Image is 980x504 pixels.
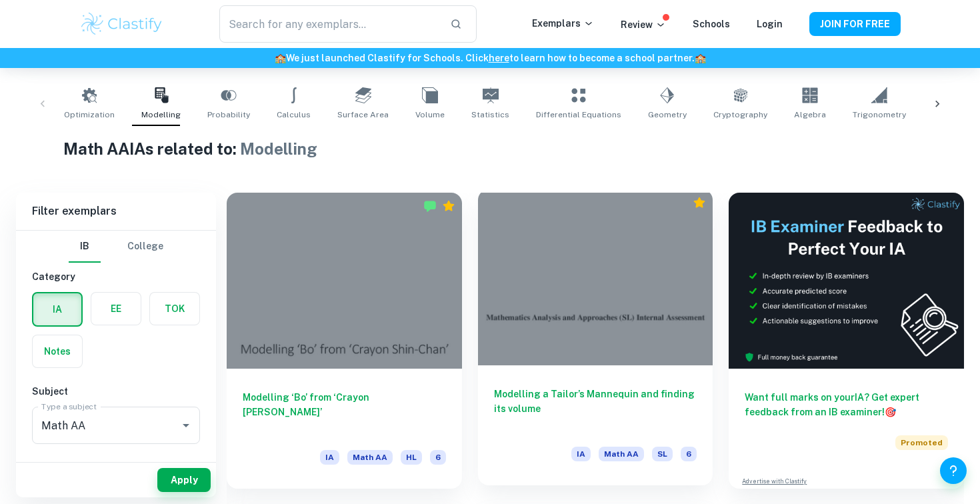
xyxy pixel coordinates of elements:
span: Algebra [794,109,826,121]
h1: Math AA IAs related to: [63,137,917,161]
span: Probability [207,109,250,121]
span: Cryptography [713,109,767,121]
span: Geometry [648,109,687,121]
span: SL [652,447,673,461]
h6: Want full marks on your IA ? Get expert feedback from an IB examiner! [745,390,948,419]
span: Differential Equations [536,109,621,121]
button: JOIN FOR FREE [809,12,901,36]
span: Math AA [347,450,393,465]
a: Advertise with Clastify [742,477,807,486]
input: Search for any exemplars... [219,5,439,43]
span: HL [401,450,422,465]
h6: We just launched Clastify for Schools. Click to learn how to become a school partner. [3,51,977,65]
span: 🏫 [695,53,706,63]
h6: Modelling a Tailor’s Mannequin and finding its volume [494,387,697,431]
span: 🏫 [275,53,286,63]
div: Premium [442,199,455,213]
a: Modelling a Tailor’s Mannequin and finding its volumeIAMath AASL6 [478,193,713,489]
h6: Subject [32,384,200,399]
button: IA [33,293,81,325]
span: Promoted [895,435,948,450]
button: Help and Feedback [940,457,967,484]
span: Modelling [240,139,317,158]
button: IB [69,231,101,263]
button: EE [91,293,141,325]
span: 🎯 [885,407,896,417]
span: Statistics [471,109,509,121]
img: Marked [423,199,437,213]
a: here [489,53,509,63]
p: Review [621,17,666,32]
img: Thumbnail [729,193,964,369]
label: Type a subject [41,401,97,412]
span: Calculus [277,109,311,121]
button: College [127,231,163,263]
button: Apply [157,468,211,492]
a: Want full marks on yourIA? Get expert feedback from an IB examiner!PromotedAdvertise with Clastify [729,193,964,489]
button: Open [177,416,195,435]
h6: Modelling ‘Bo’ from ‘Crayon [PERSON_NAME]’ [243,390,446,434]
h6: Category [32,269,200,284]
div: Filter type choice [69,231,163,263]
span: IA [571,447,591,461]
div: Premium [693,196,706,209]
a: Login [757,19,783,29]
span: Volume [415,109,445,121]
button: Notes [33,335,82,367]
span: Math AA [599,447,644,461]
a: Modelling ‘Bo’ from ‘Crayon [PERSON_NAME]’IAMath AAHL6 [227,193,462,489]
h6: Filter exemplars [16,193,216,230]
span: Optimization [64,109,115,121]
img: Clastify logo [79,11,164,37]
p: Exemplars [532,16,594,31]
span: IA [320,450,339,465]
span: Surface Area [337,109,389,121]
span: 6 [681,447,697,461]
button: TOK [150,293,199,325]
span: Modelling [141,109,181,121]
span: 6 [430,450,446,465]
a: Schools [693,19,730,29]
span: Trigonometry [853,109,906,121]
